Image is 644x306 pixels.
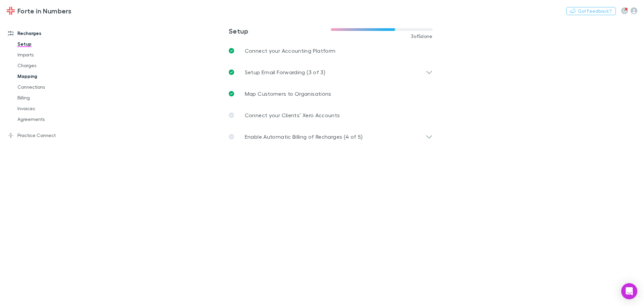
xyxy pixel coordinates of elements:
[245,90,331,98] p: Map Customers to Organisations
[11,82,91,92] a: Connections
[223,104,438,126] a: Connect your Clients’ Xero Accounts
[11,60,91,71] a: Charges
[621,283,637,299] div: Open Intercom Messenger
[11,71,91,82] a: Mapping
[17,7,71,15] h3: Forte in Numbers
[223,40,438,61] a: Connect your Accounting Platform
[7,7,15,15] img: Forte in Numbers's Logo
[245,111,340,119] p: Connect your Clients’ Xero Accounts
[245,68,325,76] p: Setup Email Forwarding (3 of 3)
[223,61,438,83] div: Setup Email Forwarding (3 of 3)
[223,83,438,104] a: Map Customers to Organisations
[411,34,433,39] span: 3 of 5 done
[11,92,91,103] a: Billing
[1,130,91,141] a: Practice Connect
[11,39,91,49] a: Setup
[223,126,438,147] div: Enable Automatic Billing of Recharges (4 of 5)
[245,133,363,141] p: Enable Automatic Billing of Recharges (4 of 5)
[11,114,91,125] a: Agreements
[3,3,75,19] a: Forte in Numbers
[566,7,616,15] button: Got Feedback?
[229,27,331,35] h3: Setup
[1,28,91,39] a: Recharges
[11,49,91,60] a: Imports
[245,47,336,55] p: Connect your Accounting Platform
[11,103,91,114] a: Invoices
